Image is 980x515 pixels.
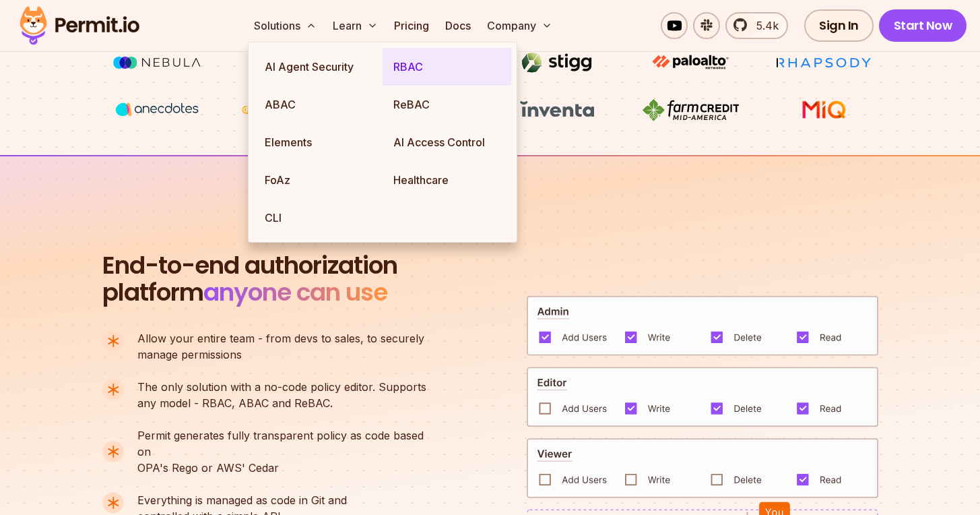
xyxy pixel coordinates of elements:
img: Granulate [240,97,341,123]
h2: platform [102,252,397,306]
img: vega [106,97,207,122]
img: MIQ [778,98,869,121]
span: The only solution with a no-code policy editor. Supports [137,379,426,395]
a: CLI [254,199,383,237]
span: anyone can use [203,275,387,309]
img: Farm Credit [640,97,741,123]
a: ABAC [254,86,383,123]
img: US department of energy [240,50,341,75]
button: Solutions [249,12,322,39]
a: Start Now [879,9,967,42]
img: inventa [507,97,608,121]
a: AI Agent Security [254,48,383,86]
p: OPA's Rego or AWS' Cedar [137,427,438,476]
button: Learn [327,12,383,39]
a: ReBAC [383,86,511,123]
img: Rhapsody Health [773,50,874,75]
a: AI Access Control [383,123,511,161]
a: 5.4k [725,12,788,39]
a: Elements [254,123,383,161]
span: 5.4k [748,18,779,34]
button: Company [482,12,558,39]
a: Sign In [804,9,874,42]
a: FoAz [254,161,383,199]
img: Permit logo [13,3,145,49]
span: Permit generates fully transparent policy as code based on [137,427,438,460]
a: Healthcare [383,161,511,199]
p: any model - RBAC, ABAC and ReBAC. [137,379,426,411]
img: Nebula [106,50,207,75]
p: manage permissions [137,330,424,363]
span: Everything is managed as code in Git and [137,492,347,508]
a: Docs [440,12,476,39]
a: RBAC [383,48,511,86]
span: End-to-end authorization [102,252,397,279]
img: Stigg [507,50,608,75]
span: Allow your entire team - from devs to sales, to securely [137,330,424,346]
img: paloalto [640,50,741,74]
a: Pricing [389,12,434,39]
